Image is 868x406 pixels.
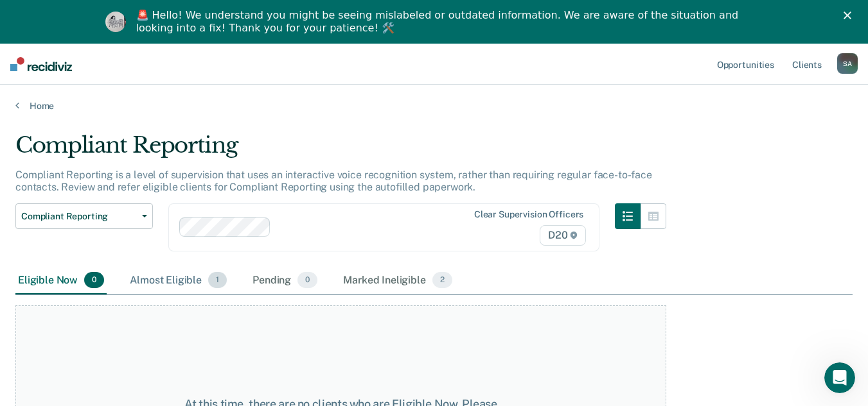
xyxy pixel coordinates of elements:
span: Compliant Reporting [21,211,137,222]
iframe: Intercom live chat [824,362,855,393]
div: Clear supervision officers [474,209,583,220]
div: 🚨 Hello! We understand you might be seeing mislabeled or outdated information. We are aware of th... [136,9,743,35]
button: Compliant Reporting [15,203,153,229]
a: Clients [790,44,824,85]
button: SA [837,53,858,74]
div: Almost Eligible1 [127,267,229,295]
img: Profile image for Kim [105,12,126,32]
span: D20 [540,225,586,246]
span: 0 [84,272,104,289]
div: Close [844,12,856,19]
div: Eligible Now0 [15,267,107,295]
a: Home [15,100,853,112]
span: 1 [208,272,227,289]
div: Pending0 [250,267,320,295]
a: Opportunities [714,44,777,85]
div: S A [837,53,858,74]
p: Compliant Reporting is a level of supervision that uses an interactive voice recognition system, ... [15,169,652,193]
div: Compliant Reporting [15,132,666,169]
div: Marked Ineligible2 [341,267,455,295]
span: 2 [432,272,452,289]
span: 0 [297,272,317,289]
img: Recidiviz [10,57,72,71]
